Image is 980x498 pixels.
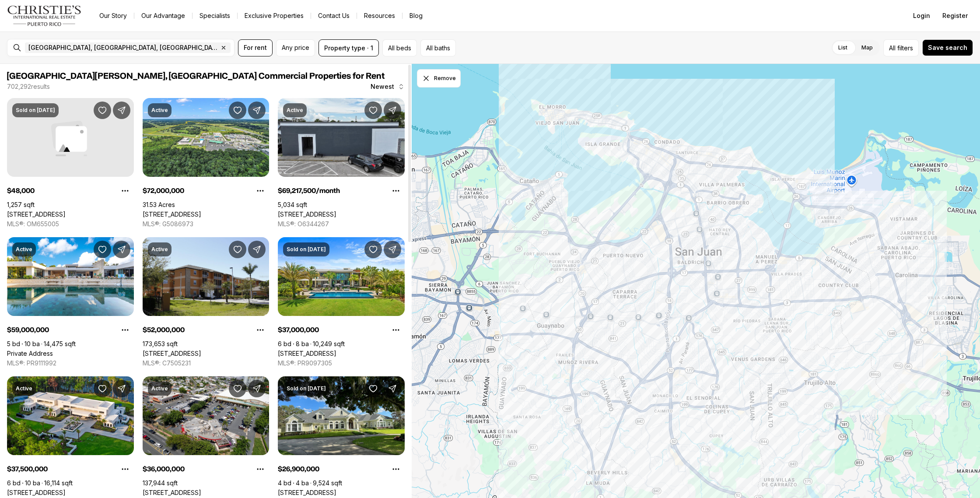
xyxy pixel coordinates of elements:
[311,10,357,22] button: Contact Us
[244,44,267,51] span: For rent
[7,83,50,90] p: 702,292 results
[357,10,402,22] a: Resources
[7,5,82,26] img: logo
[7,72,385,81] span: [GEOGRAPHIC_DATA][PERSON_NAME], [GEOGRAPHIC_DATA] Commercial Properties for Rent
[238,10,311,22] a: Exclusive Properties
[387,321,405,339] button: Property options
[384,380,401,397] button: Share Property
[7,489,66,497] a: 18725 JIRETZ RD, ODESSA FL, 33556
[143,350,201,358] a: 2901 JACARANDA BLVD, VENICE FL, 34293
[252,182,269,200] button: Property options
[116,460,134,478] button: Property options
[16,246,32,253] p: Active
[287,246,326,253] p: Sold on [DATE]
[384,102,401,119] button: Share Property
[384,241,401,258] button: Share Property
[908,7,935,25] button: Login
[248,380,266,397] button: Share Property
[229,102,246,119] button: Save Property: 412 E STATE ROAD 44
[831,40,854,56] label: List
[897,43,913,53] span: filters
[7,350,53,358] a: Private Address
[282,44,309,51] span: Any price
[16,385,32,392] p: Active
[94,241,111,258] button: Save Property:
[28,44,218,51] span: [GEOGRAPHIC_DATA], [GEOGRAPHIC_DATA], [GEOGRAPHIC_DATA]
[922,39,973,56] button: Save search
[248,241,266,258] button: Share Property
[365,78,410,95] button: Newest
[278,210,336,218] a: 1510 HIGHLAND, MELBOURNE FL, 32935
[7,210,66,218] a: 101 SILVER SPRINGS BOULEVARD #103, OCALA FL, 34470
[248,102,266,119] button: Share Property
[229,241,246,258] button: Save Property: 2901 JACARANDA BLVD
[287,107,303,114] p: Active
[238,39,273,56] button: For rent
[116,321,134,339] button: Property options
[278,350,336,358] a: 200 DORADO BEACH DRIVE #7, DORADO PR, 00646
[94,380,111,397] button: Save Property: 18725 JIRETZ RD
[382,39,417,56] button: All beds
[913,12,930,19] span: Login
[387,460,405,478] button: Property options
[420,39,456,56] button: All baths
[143,210,201,218] a: 412 E STATE ROAD 44, WILDWOOD FL, 34785
[151,385,168,392] p: Active
[276,39,315,56] button: Any price
[364,380,382,397] button: Save Property: 13123 SW 41ST PL
[16,107,55,114] p: Sold on [DATE]
[113,380,130,397] button: Share Property
[92,10,134,22] a: Our Story
[229,380,246,397] button: Save Property: 693- KM.8 AVE
[134,10,192,22] a: Our Advantage
[278,489,336,497] a: 13123 SW 41ST PL, OCALA FL, 34481
[151,246,168,253] p: Active
[318,39,379,56] button: Property type · 1
[387,182,405,200] button: Property options
[883,39,919,56] button: Allfilters
[937,7,973,25] button: Register
[854,40,880,56] label: Map
[371,83,394,90] span: Newest
[94,102,111,119] button: Save Property: 101 SILVER SPRINGS BOULEVARD #103
[417,69,461,88] button: Dismiss drawing
[192,10,237,22] a: Specialists
[113,102,130,119] button: Share Property
[151,107,168,114] p: Active
[364,102,382,119] button: Save Property: 1510 HIGHLAND
[252,460,269,478] button: Property options
[143,489,201,497] a: 693- KM.8 AVE, DORADO PR, 00646
[928,44,967,51] span: Save search
[116,182,134,200] button: Property options
[364,241,382,258] button: Save Property: 200 DORADO BEACH DRIVE #7
[113,241,130,258] button: Share Property
[889,43,896,53] span: All
[287,385,326,392] p: Sold on [DATE]
[402,10,430,22] a: Blog
[252,321,269,339] button: Property options
[942,12,968,19] span: Register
